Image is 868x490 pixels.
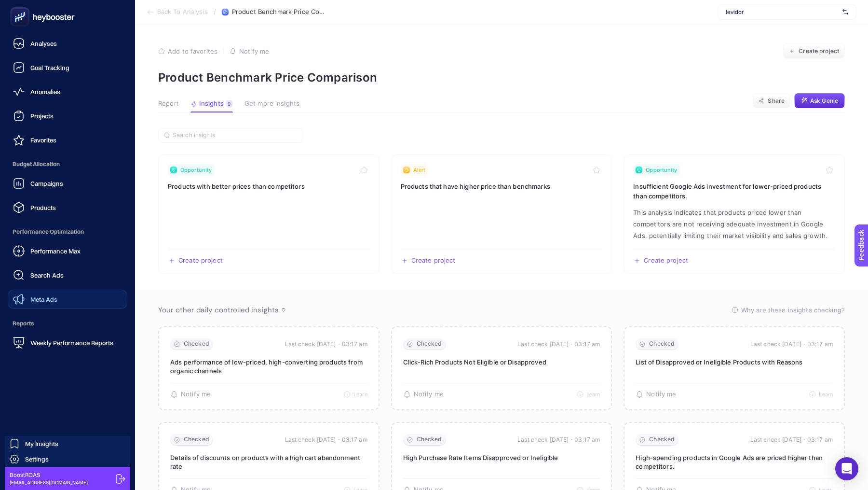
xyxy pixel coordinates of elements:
[30,40,57,47] span: Analyses
[10,479,88,486] span: [EMAIL_ADDRESS][DOMAIN_NAME]
[239,47,269,55] span: Notify me
[158,100,179,108] span: Report
[417,436,442,443] span: Checked
[170,358,367,375] p: Ads performance of low-priced, high-converting products from organic channels
[636,453,833,471] p: High-spending products in Google Ads are priced higher than competitors.
[414,391,444,398] span: Notify me
[30,339,113,347] span: Weekly Performance Reports
[157,8,208,16] span: Back To Analysis
[170,453,367,471] p: Details of discounts on products with a high cart abandonment rate
[411,257,456,265] span: Create project
[636,391,676,398] button: Notify me
[30,247,81,255] span: Performance Max
[8,154,127,174] span: Budget Allocation
[768,97,785,105] span: Share
[180,166,212,174] span: Opportunity
[353,391,367,398] span: Learn
[30,204,56,211] span: Products
[636,358,833,366] p: List of Disapproved or Ineligible Products with Reasons
[391,154,612,274] a: View insight titled
[799,47,839,55] span: Create project
[809,391,833,398] button: Learn
[344,391,367,398] button: Learn
[181,391,211,398] span: Notify me
[517,339,600,349] time: Last check [DATE]・03:17 am
[842,7,848,17] img: svg%3e
[8,198,127,217] a: Products
[633,182,835,201] h3: Insight title
[649,436,675,443] span: Checked
[8,241,127,261] a: Performance Max
[726,8,839,16] span: levidor
[158,154,380,274] a: View insight titled
[8,222,127,241] span: Performance Optimization
[517,435,600,445] time: Last check [DATE]・03:17 am
[633,257,688,265] button: Create a new project based on this insight
[8,58,127,77] a: Goal Tracking
[401,257,456,265] button: Create a new project based on this insight
[8,130,127,150] a: Favorites
[30,295,57,303] span: Meta Ads
[168,257,223,265] button: Create a new project based on this insight
[30,180,63,187] span: Campaigns
[403,358,600,366] p: Click-Rich Products Not Eligible or Disapproved
[577,391,600,398] button: Learn
[158,70,845,84] p: Product Benchmark Price Comparison
[750,339,833,349] time: Last check [DATE]・03:17 am
[285,339,367,349] time: Last check [DATE]・03:17 am
[10,471,88,479] span: BoostROAS
[6,3,37,11] span: Feedback
[633,207,835,241] p: Insight description
[649,340,675,348] span: Checked
[30,64,69,71] span: Goal Tracking
[30,112,54,120] span: Projects
[624,154,845,274] a: View insight titled This analysis indicates that products priced lower than competitors are not r...
[25,440,58,448] span: My Insights
[230,47,269,55] button: Notify me
[25,455,49,463] span: Settings
[810,97,838,105] span: Ask Genie
[750,435,833,445] time: Last check [DATE]・03:17 am
[644,257,688,265] span: Create project
[783,43,845,59] button: Create project
[794,93,845,109] button: Ask Genie
[586,391,600,398] span: Learn
[5,436,130,451] a: My Insights
[413,166,426,174] span: Alert
[403,453,600,462] p: High Purchase Rate Items Disapproved or Ineligible
[591,164,602,176] button: Toggle favorite
[401,182,603,191] h3: Insight title
[30,88,60,96] span: Anomalies
[232,8,328,16] span: Product Benchmark Price Comparison
[199,100,224,108] span: Insights
[226,100,233,108] div: 9
[417,340,442,348] span: Checked
[30,136,56,144] span: Favorites
[158,305,279,315] span: Your other daily controlled insights
[741,305,845,315] span: Why are these insights checking?
[5,451,130,467] a: Settings
[819,391,833,398] span: Learn
[8,174,127,193] a: Campaigns
[158,154,845,274] section: Insight Packages
[358,164,370,176] button: Toggle favorite
[646,166,677,174] span: Opportunity
[184,436,209,443] span: Checked
[8,106,127,126] a: Projects
[8,290,127,309] a: Meta Ads
[170,391,211,398] button: Notify me
[646,391,676,398] span: Notify me
[168,182,370,191] h3: Insight title
[403,391,444,398] button: Notify me
[173,132,297,139] input: Search
[8,314,127,333] span: Reports
[158,47,217,55] button: Add to favorites
[835,457,858,480] div: Open Intercom Messenger
[30,271,64,279] span: Search Ads
[8,333,127,352] a: Weekly Performance Reports
[8,34,127,53] a: Analyses
[178,257,223,265] span: Create project
[824,164,835,176] button: Toggle favorite
[168,47,217,55] span: Add to favorites
[214,8,216,15] span: /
